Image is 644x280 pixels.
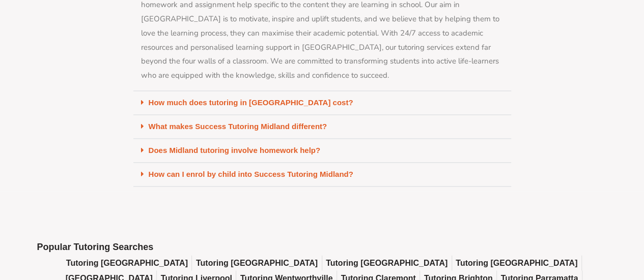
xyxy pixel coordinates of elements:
[196,255,318,270] a: Tutoring [GEOGRAPHIC_DATA]
[149,146,321,154] a: Does Midland tutoring involve homework help?
[326,255,447,270] a: Tutoring [GEOGRAPHIC_DATA]
[66,255,188,270] a: Tutoring [GEOGRAPHIC_DATA]
[133,163,511,186] div: How can I enrol by child into Success Tutoring Midland?
[474,165,644,280] iframe: Chat Widget
[149,122,327,131] a: What makes Success Tutoring Midland different?
[133,91,511,115] div: How much does tutoring in [GEOGRAPHIC_DATA] cost?
[149,98,353,107] a: How much does tutoring in [GEOGRAPHIC_DATA] cost?
[149,170,353,178] a: How can I enrol by child into Success Tutoring Midland?
[133,139,511,163] div: Does Midland tutoring involve homework help?
[37,241,607,253] h2: Popular Tutoring Searches
[133,115,511,139] div: What makes Success Tutoring Midland different?
[456,255,577,270] a: Tutoring [GEOGRAPHIC_DATA]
